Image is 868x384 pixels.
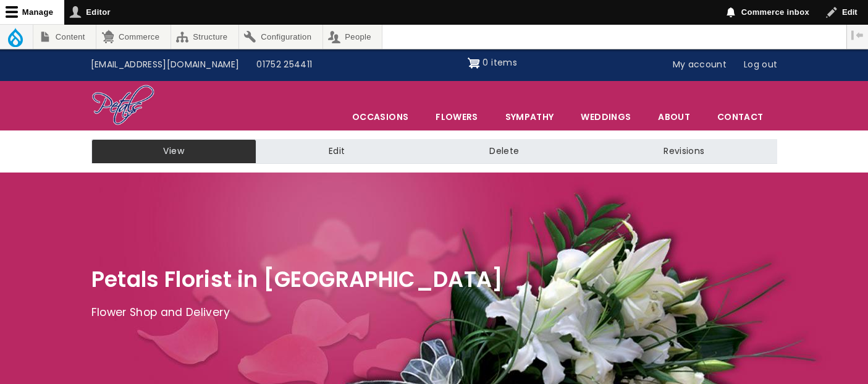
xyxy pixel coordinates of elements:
a: Contact [704,104,776,130]
button: Vertical orientation [847,25,868,46]
a: Structure [171,25,238,49]
a: Configuration [239,25,322,49]
a: 01752 254411 [248,53,321,77]
nav: Tabs [82,139,786,164]
a: My account [664,53,736,77]
a: Sympathy [492,104,567,130]
p: Flower Shop and Delivery [91,304,777,322]
a: About [645,104,703,130]
a: Flowers [423,104,491,130]
a: View [91,139,256,164]
a: [EMAIL_ADDRESS][DOMAIN_NAME] [82,53,248,77]
a: People [323,25,382,49]
a: Delete [417,139,591,164]
a: Shopping cart 0 items [468,53,517,73]
span: Occasions [339,104,421,130]
span: Weddings [568,104,644,130]
a: Log out [735,53,786,77]
a: Content [33,25,96,49]
img: Home [91,84,155,127]
a: Commerce [96,25,170,49]
a: Edit [256,139,417,164]
img: Shopping cart [468,53,480,73]
span: Petals Florist in [GEOGRAPHIC_DATA] [91,264,504,294]
span: 0 items [482,56,516,69]
a: Revisions [591,139,777,164]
